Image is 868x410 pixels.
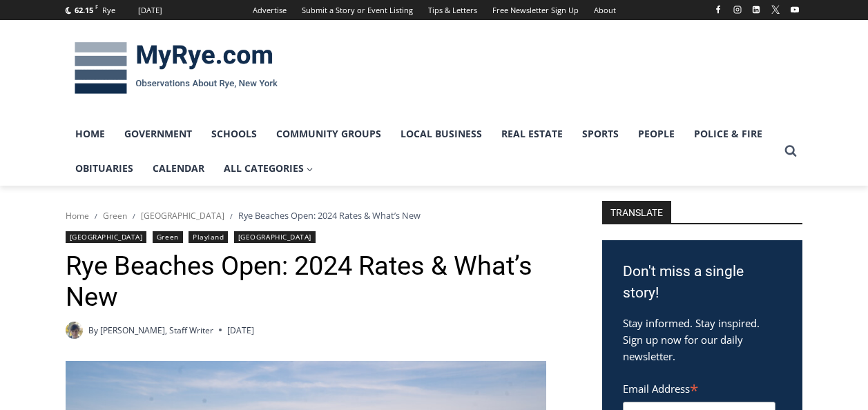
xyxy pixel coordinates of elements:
a: Sports [572,117,628,151]
h3: Don't miss a single story! [623,261,782,304]
a: Facebook [710,1,726,18]
span: / [95,211,97,221]
a: Green [153,231,183,243]
img: MyRye.com [66,32,287,104]
a: X [767,1,784,18]
span: / [133,211,135,221]
h1: Rye Beaches Open: 2024 Rates & What’s New [66,251,566,313]
a: Calendar [143,151,214,186]
label: Email Address [623,375,775,400]
a: Government [115,117,202,151]
span: F [95,3,98,10]
a: [GEOGRAPHIC_DATA] [141,210,224,222]
nav: Breadcrumbs [66,208,566,222]
a: Green [103,210,127,222]
a: Home [66,210,89,222]
span: By [88,324,98,337]
a: Playland [189,231,228,243]
div: Rye [102,4,115,17]
a: [GEOGRAPHIC_DATA] [234,231,316,243]
span: Rye Beaches Open: 2024 Rates & What’s New [238,209,421,222]
a: Instagram [729,1,746,18]
a: People [628,117,684,151]
a: Author image [66,322,83,339]
p: Stay informed. Stay inspired. Sign up now for our daily newsletter. [623,315,782,364]
a: Obituaries [66,151,143,186]
a: Local Business [391,117,492,151]
a: YouTube [787,1,803,18]
a: Police & Fire [684,117,772,151]
time: [DATE] [227,324,254,337]
a: Schools [202,117,267,151]
a: Real Estate [492,117,572,151]
span: / [230,211,233,221]
a: Linkedin [748,1,764,18]
a: Home [66,117,115,151]
span: All Categories [224,161,314,176]
nav: Primary Navigation [66,117,778,186]
a: [PERSON_NAME], Staff Writer [100,324,213,336]
strong: TRANSLATE [602,201,671,223]
div: [DATE] [138,4,162,17]
button: View Search Form [778,139,803,164]
span: 62.15 [75,5,93,15]
a: [GEOGRAPHIC_DATA] [66,231,147,243]
img: (PHOTO: MyRye.com 2024 Head Intern, Editor and now Staff Writer Charlie Morris. Contributed.)Char... [66,322,83,339]
a: All Categories [214,151,323,186]
a: Community Groups [267,117,391,151]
